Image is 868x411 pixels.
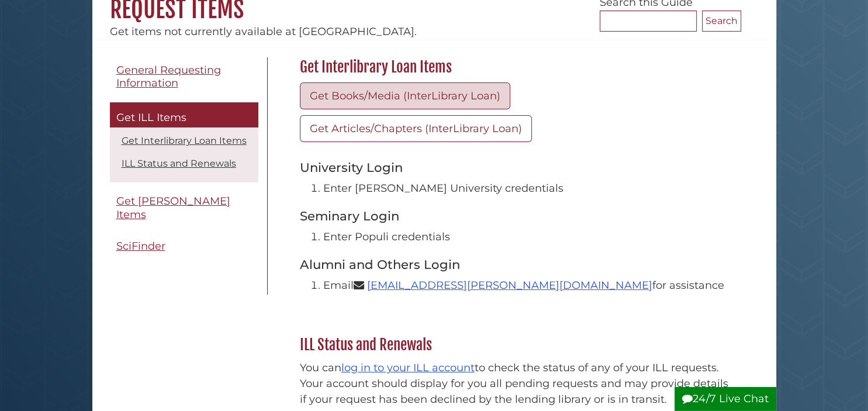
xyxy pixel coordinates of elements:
a: log in to your ILL account [341,361,475,374]
h3: Alumni and Others Login [300,257,735,272]
li: Email for assistance [323,278,735,293]
a: Get Articles/Chapters (InterLibrary Loan) [300,115,532,142]
a: Get Books/Media (InterLibrary Loan) [300,82,510,109]
li: Enter Populi credentials [323,229,735,245]
span: Get [PERSON_NAME] Items [116,195,230,221]
h2: Get Interlibrary Loan Items [294,58,741,77]
button: Search [702,11,741,32]
h2: ILL Status and Renewals [294,336,741,354]
a: ILL Status and Renewals [122,158,236,169]
a: Get ILL Items [110,102,258,128]
span: General Requesting Information [116,64,221,90]
a: SciFinder [110,233,258,260]
span: Get ILL Items [116,111,186,124]
button: 24/7 Live Chat [675,387,776,411]
div: Guide Pages [110,57,258,265]
a: [EMAIL_ADDRESS][PERSON_NAME][DOMAIN_NAME] [367,279,652,292]
span: SciFinder [116,240,165,253]
a: Get Interlibrary Loan Items [122,135,247,146]
h3: University Login [300,160,735,175]
a: Get [PERSON_NAME] Items [110,188,258,227]
a: General Requesting Information [110,57,258,96]
span: Get items not currently available at [GEOGRAPHIC_DATA]. [110,25,417,38]
h3: Seminary Login [300,208,735,223]
li: Enter [PERSON_NAME] University credentials [323,181,735,196]
p: You can to check the status of any of your ILL requests. Your account should display for you all ... [300,360,735,407]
